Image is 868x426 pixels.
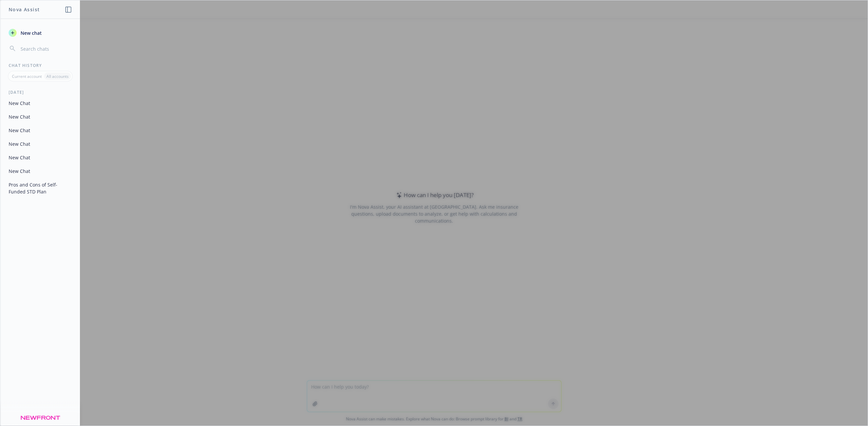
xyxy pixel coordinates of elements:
div: Chat History [1,63,80,68]
button: New Chat [6,111,75,122]
input: Search chats [19,44,72,53]
div: [DATE] [1,89,80,95]
p: Current account [12,74,42,79]
span: New chat [19,29,42,36]
button: Pros and Cons of Self-Funded STD Plan [6,179,75,197]
h1: Nova Assist [9,6,40,13]
button: New Chat [6,152,75,163]
p: All accounts [46,74,69,79]
button: New Chat [6,138,75,149]
button: New Chat [6,98,75,109]
button: New Chat [6,166,75,177]
button: New chat [6,27,75,39]
button: New Chat [6,125,75,136]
